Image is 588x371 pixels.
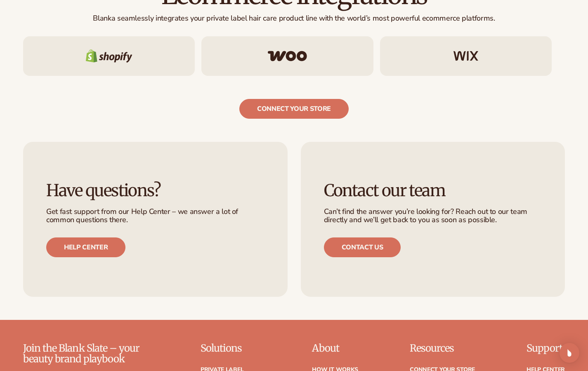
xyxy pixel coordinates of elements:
[46,208,264,224] p: Get fast support from our Help Center – we answer a lot of common questions there.
[527,343,565,354] p: Support
[324,237,401,257] a: Contact us
[324,181,542,200] h3: Contact our team
[268,51,307,61] img: Woo commerce logo.
[312,343,358,354] p: About
[86,49,132,63] img: Shopify logo.
[46,237,125,257] a: Help center
[324,208,542,224] p: Can’t find the answer you’re looking for? Reach out to our team directly and we’ll get back to yo...
[453,51,478,61] img: Wix logo.
[560,343,579,363] div: Open Intercom Messenger
[46,181,264,200] h3: Have questions?
[410,343,475,354] p: Resources
[23,14,565,23] p: Blanka seamlessly integrates your private label hair care product line with the world’s most powe...
[201,343,261,354] p: Solutions
[239,99,349,119] a: connect your store
[23,343,147,365] p: Join the Blank Slate – your beauty brand playbook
